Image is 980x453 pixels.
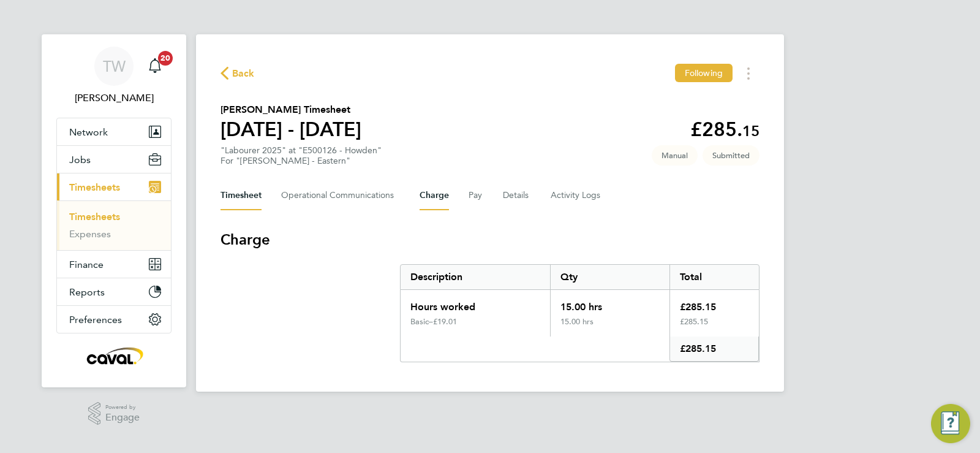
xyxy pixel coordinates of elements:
div: For "[PERSON_NAME] - Eastern" [221,156,382,166]
span: Preferences [69,314,122,325]
button: Charge [420,181,449,210]
button: Timesheets [57,173,171,200]
span: Powered by [105,402,140,413]
div: Basic [410,317,433,327]
div: "Labourer 2025" at "E500126 - Howden" [221,145,382,166]
a: Powered byEngage [88,402,140,425]
div: Charge [400,264,759,362]
div: Qty [550,265,669,289]
a: Timesheets [69,211,120,223]
span: Tim Wells [56,91,171,105]
span: Network [69,126,108,138]
a: TW[PERSON_NAME] [56,47,171,105]
div: Description [401,265,550,289]
span: Jobs [69,154,91,166]
div: £285.15 [669,337,759,362]
button: Following [675,64,733,82]
button: Finance [57,251,171,278]
span: Engage [105,413,140,423]
img: caval-logo-retina.png [83,346,145,365]
span: Reports [69,286,105,298]
div: Hours worked [401,290,550,317]
span: 20 [158,51,173,66]
span: Finance [69,259,104,270]
div: £285.15 [669,290,759,317]
span: Back [232,66,255,81]
button: Preferences [57,306,171,333]
div: £285.15 [669,317,759,337]
button: Timesheets Menu [737,64,759,83]
a: Expenses [69,228,111,240]
h2: [PERSON_NAME] Timesheet [221,102,361,117]
a: Go to home page [56,346,171,365]
span: TW [103,58,126,74]
h3: Charge [221,230,759,249]
span: Following [685,67,723,78]
button: Reports [57,278,171,305]
button: Details [503,181,531,210]
section: Charge [221,230,759,362]
a: 20 [143,47,167,86]
div: £19.01 [433,317,540,327]
span: This timesheet is Submitted. [703,145,759,166]
nav: Main navigation [42,34,186,387]
span: This timesheet was manually created. [652,145,698,166]
span: Timesheets [69,181,120,193]
span: – [429,316,433,327]
div: Total [669,265,759,289]
button: Pay [469,181,483,210]
button: Network [57,118,171,145]
button: Jobs [57,146,171,173]
button: Operational Communications [281,181,400,210]
button: Activity Logs [551,181,602,210]
div: 15.00 hrs [550,290,669,317]
h1: [DATE] - [DATE] [221,117,361,142]
div: 15.00 hrs [550,317,669,337]
div: Timesheets [57,200,171,250]
span: 15 [742,122,759,140]
app-decimal: £285. [690,118,759,141]
button: Engage Resource Center [931,404,970,443]
button: Back [221,66,255,81]
button: Timesheet [221,181,262,210]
